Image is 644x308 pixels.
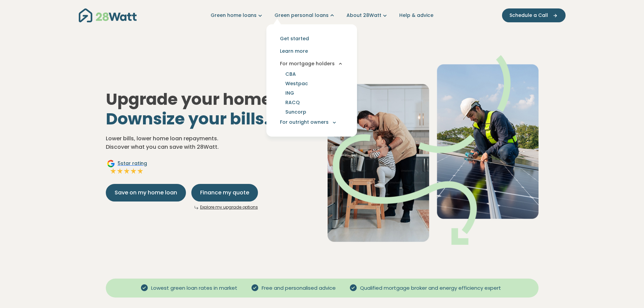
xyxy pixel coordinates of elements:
[211,12,264,19] a: Green home loans
[130,168,137,174] img: Full star
[106,160,148,176] a: Google5star ratingFull starFull starFull starFull starFull star
[137,168,144,174] img: Full star
[106,90,317,128] h1: Upgrade your home.
[123,168,130,174] img: Full star
[115,189,177,197] span: Save on my home loan
[259,284,338,292] span: Free and personalised advice
[399,12,433,19] a: Help & advice
[79,7,566,24] nav: Main navigation
[200,204,258,210] a: Explore my upgrade options
[272,45,352,57] a: Learn more
[277,79,316,88] a: Westpac
[277,69,304,79] a: CBA
[200,189,249,197] span: Finance my quote
[277,107,314,117] a: Suncorp
[79,8,137,22] img: 28Watt
[110,168,117,174] img: Full star
[106,184,186,202] button: Save on my home loan
[118,160,147,167] span: 5 star rating
[148,284,240,292] span: Lowest green loan rates in market
[277,88,302,98] a: ING
[272,116,352,128] button: For outright owners
[117,168,123,174] img: Full star
[509,12,548,19] span: Schedule a Call
[502,8,566,22] button: Schedule a Call
[191,184,258,202] button: Finance my quote
[107,160,115,168] img: Google
[106,108,269,130] span: Downsize your bills.
[277,98,308,107] a: RACQ
[328,55,539,245] img: Dad helping toddler
[272,57,352,70] button: For mortgage holders
[357,284,504,292] span: Qualified mortgage broker and energy efficiency expert
[272,32,352,45] a: Get started
[106,134,317,151] p: Lower bills, lower home loan repayments. Discover what you can save with 28Watt.
[275,12,336,19] a: Green personal loans
[347,12,388,19] a: About 28Watt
